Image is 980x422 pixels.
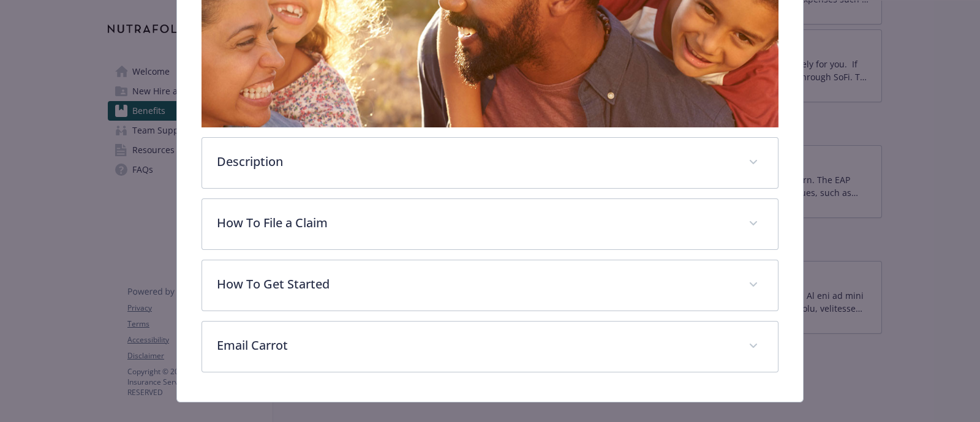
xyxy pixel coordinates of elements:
p: How To File a Claim [217,214,734,232]
p: How To Get Started [217,275,734,293]
div: Description [202,138,778,188]
p: Description [217,153,734,171]
div: How To Get Started [202,260,778,311]
div: How To File a Claim [202,199,778,249]
div: Email Carrot [202,322,778,372]
p: Email Carrot [217,336,734,355]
